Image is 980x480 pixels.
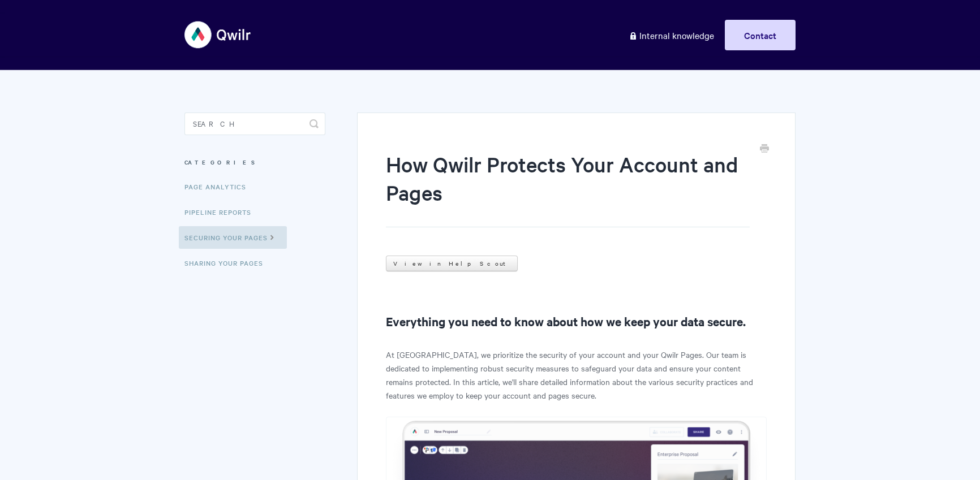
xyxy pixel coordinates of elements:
a: Securing Your Pages [179,226,287,249]
a: Print this Article [760,143,769,155]
a: Page Analytics [184,175,255,198]
a: Sharing Your Pages [184,252,272,274]
input: Search [184,113,325,135]
h2: Everything you need to know about how we keep your data secure. [386,312,767,330]
img: Qwilr Help Center [184,14,252,56]
h1: How Qwilr Protects Your Account and Pages [386,150,750,227]
a: View in Help Scout [386,256,518,271]
a: Pipeline reports [184,201,260,223]
a: Internal knowledge [620,20,723,50]
p: At [GEOGRAPHIC_DATA], we prioritize the security of your account and your Qwilr Pages. Our team i... [386,348,767,402]
a: Contact [725,20,796,50]
h3: Categories [184,152,325,172]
